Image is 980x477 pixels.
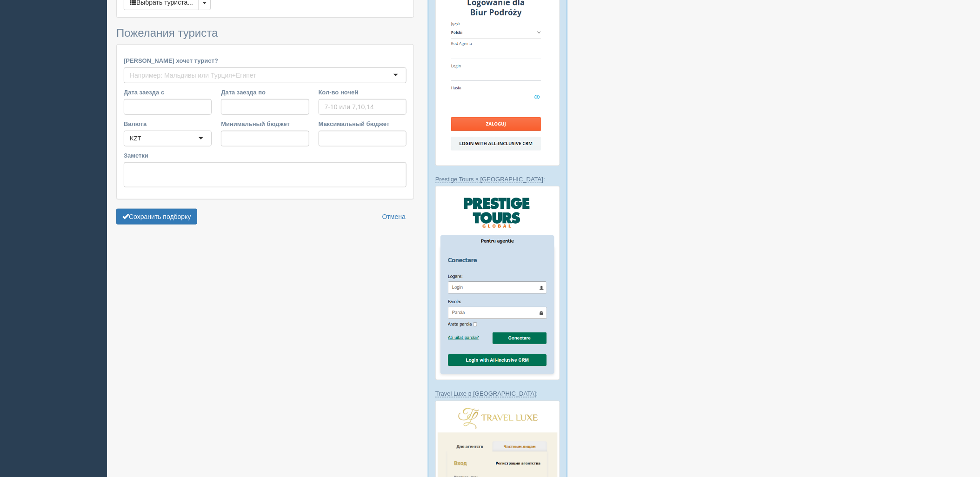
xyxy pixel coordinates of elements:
label: Минимальный бюджет [221,119,309,128]
button: Сохранить подборку [116,209,197,225]
a: Отмена [376,209,412,225]
span: Пожелания туриста [116,26,218,39]
label: Максимальный бюджет [319,119,407,128]
a: Travel Luxe в [GEOGRAPHIC_DATA] [435,390,536,397]
label: Дата заезда с [124,88,212,97]
label: Кол-во ночей [319,88,407,97]
label: Дата заезда по [221,88,309,97]
p: : [435,389,560,398]
a: Prestige Tours в [GEOGRAPHIC_DATA] [435,176,543,183]
label: Заметки [124,151,407,160]
input: 7-10 или 7,10,14 [319,99,407,115]
p: : [435,175,560,184]
input: Например: Мальдивы или Турция+Египет [130,71,259,80]
label: Валюта [124,119,212,128]
div: KZT [130,134,141,143]
img: prestige-tours-login-via-crm-for-travel-agents.png [435,186,560,380]
label: [PERSON_NAME] хочет турист? [124,56,407,65]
